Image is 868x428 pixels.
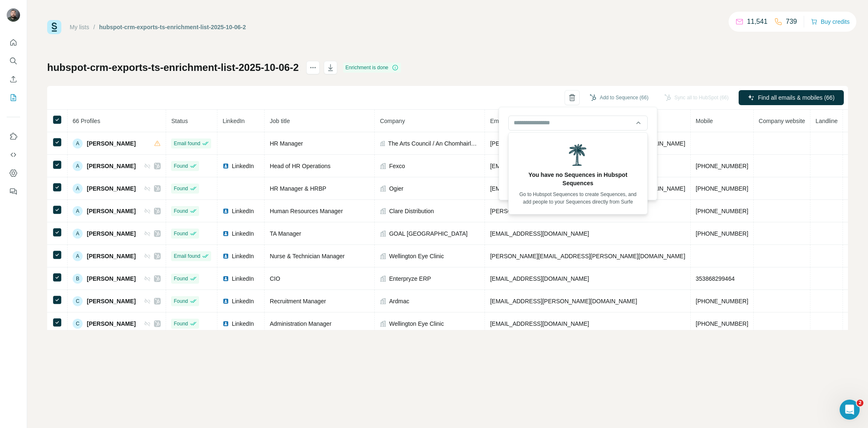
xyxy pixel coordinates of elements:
[270,298,326,305] span: Recruitment Manager
[515,191,641,206] p: Go to Hubspot Sequences to create Sequences, and add people to your Sequences directly from Surfe
[696,208,748,214] span: [PHONE_NUMBER]
[7,129,20,144] button: Use Surfe on LinkedIn
[696,163,748,169] span: [PHONE_NUMBER]
[73,319,83,329] div: C
[7,72,20,87] button: Enrich CSV
[222,208,229,214] img: LinkedIn logo
[174,230,188,237] span: Found
[99,23,246,31] div: hubspot-crm-exports-ts-enrichment-list-2025-10-06-2
[306,61,320,74] button: actions
[87,162,136,170] span: [PERSON_NAME]
[389,229,467,238] span: GOAL [GEOGRAPHIC_DATA]
[174,207,188,215] span: Found
[87,297,136,305] span: [PERSON_NAME]
[490,118,505,124] span: Email
[696,298,748,305] span: [PHONE_NUMBER]
[174,275,188,282] span: Found
[270,118,290,124] span: Job title
[222,320,229,327] img: LinkedIn logo
[7,90,20,105] button: My lists
[87,320,136,328] span: [PERSON_NAME]
[380,118,405,124] span: Company
[222,163,229,169] img: LinkedIn logo
[73,274,83,284] div: B
[490,140,685,147] span: [PERSON_NAME][EMAIL_ADDRESS][PERSON_NAME][DOMAIN_NAME]
[389,252,444,260] span: Wellington Eye Clinic
[222,298,229,305] img: LinkedIn logo
[389,184,403,193] span: Ogier
[270,185,326,192] span: HR Manager & HRBP
[47,61,299,74] h1: hubspot-crm-exports-ts-enrichment-list-2025-10-06-2
[73,229,83,239] div: A
[87,274,136,283] span: [PERSON_NAME]
[490,163,589,169] span: [EMAIL_ADDRESS][DOMAIN_NAME]
[840,400,860,420] iframe: Intercom live chat
[389,297,409,305] span: Ardmac
[73,251,83,261] div: A
[73,206,83,216] div: A
[7,147,20,162] button: Use Surfe API
[696,185,748,192] span: [PHONE_NUMBER]
[7,166,20,181] button: Dashboard
[389,320,444,328] span: Wellington Eye Clinic
[73,161,83,171] div: A
[270,253,345,259] span: Nurse & Technician Manager
[759,118,805,124] span: Company website
[515,171,641,187] h5: You have no Sequences in Hubspot Sequences
[811,16,850,28] button: Buy credits
[389,207,434,215] span: Clare Distribution
[815,118,838,124] span: Landline
[174,140,200,147] span: Email found
[696,275,734,282] span: 353868299464
[87,252,136,260] span: [PERSON_NAME]
[232,207,254,215] span: LinkedIn
[343,63,401,73] div: Enrichment is done
[232,162,254,170] span: LinkedIn
[87,139,136,148] span: [PERSON_NAME]
[758,93,835,102] span: Find all emails & mobiles (66)
[388,139,479,148] span: The Arts Council / An Chomhairle Ealaíon
[47,20,61,34] img: Surfe Logo
[696,320,748,327] span: [PHONE_NUMBER]
[232,252,254,260] span: LinkedIn
[696,118,713,124] span: Mobile
[490,275,589,282] span: [EMAIL_ADDRESS][DOMAIN_NAME]
[270,163,331,169] span: Head of HR Operations
[389,162,405,170] span: Fexco
[490,253,685,259] span: [PERSON_NAME][EMAIL_ADDRESS][PERSON_NAME][DOMAIN_NAME]
[87,229,136,238] span: [PERSON_NAME]
[490,298,637,305] span: [EMAIL_ADDRESS][PERSON_NAME][DOMAIN_NAME]
[584,91,654,104] button: Add to Sequence (66)
[7,53,20,68] button: Search
[7,184,20,199] button: Feedback
[73,118,100,124] span: 66 Profiles
[222,230,229,237] img: LinkedIn logo
[7,8,20,22] img: Avatar
[174,297,188,305] span: Found
[490,230,589,237] span: [EMAIL_ADDRESS][DOMAIN_NAME]
[232,297,254,305] span: LinkedIn
[270,275,280,282] span: CIO
[93,23,95,31] li: /
[857,400,863,406] span: 2
[174,185,188,192] span: Found
[222,253,229,259] img: LinkedIn logo
[232,274,254,283] span: LinkedIn
[270,208,343,214] span: Human Resources Manager
[270,230,301,237] span: TA Manager
[490,208,637,214] span: [PERSON_NAME][EMAIL_ADDRESS][DOMAIN_NAME]
[73,138,83,149] div: A
[73,296,83,306] div: C
[270,320,331,327] span: Administration Manager
[696,230,748,237] span: [PHONE_NUMBER]
[739,90,844,105] button: Find all emails & mobiles (66)
[747,17,767,27] p: 11,541
[171,118,188,124] span: Status
[490,320,589,327] span: [EMAIL_ADDRESS][DOMAIN_NAME]
[389,274,431,283] span: Enterpryze ERP
[786,17,797,27] p: 739
[87,184,136,193] span: [PERSON_NAME]
[87,207,136,215] span: [PERSON_NAME]
[270,140,303,147] span: HR Manager
[232,229,254,238] span: LinkedIn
